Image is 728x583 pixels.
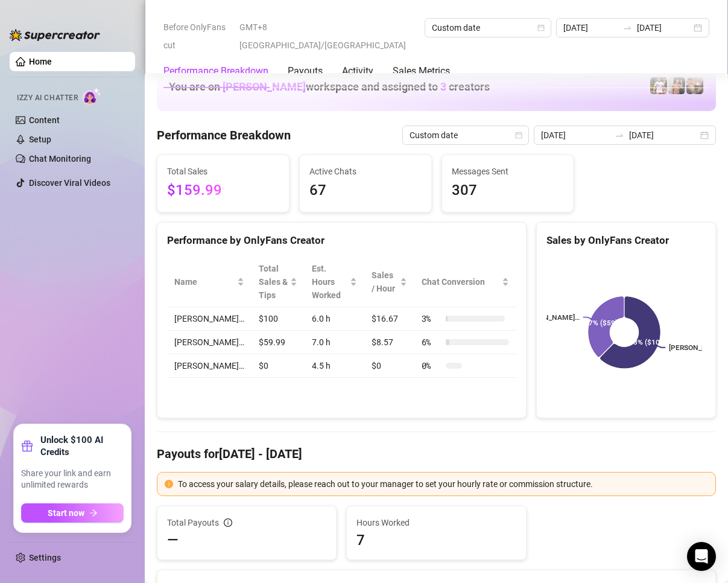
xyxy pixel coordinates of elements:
[163,64,268,78] div: Performance Breakdown
[622,23,632,33] span: to
[546,232,706,249] div: Sales by OnlyFans Creator
[167,179,279,202] span: $159.99
[167,516,219,529] span: Total Payouts
[167,530,179,550] span: —
[422,359,441,372] span: 0 %
[519,313,580,322] text: [PERSON_NAME]…
[312,262,347,302] div: Est. Hours Worked
[21,468,124,491] span: Share your link and earn unlimited rewards
[252,307,305,331] td: $100
[29,178,110,188] a: Discover Viral Videos
[422,312,441,325] span: 3 %
[410,126,522,144] span: Custom date
[372,269,397,295] span: Sales / Hour
[541,129,610,142] input: Start date
[29,553,61,562] a: Settings
[305,331,364,354] td: 7.0 h
[259,262,288,302] span: Total Sales & Tips
[252,331,305,354] td: $59.99
[342,64,373,78] div: Activity
[21,503,124,523] button: Start nowarrow-right
[364,331,414,354] td: $8.57
[224,518,232,527] span: info-circle
[163,18,232,54] span: Before OnlyFans cut
[364,354,414,378] td: $0
[29,154,91,164] a: Chat Monitoring
[178,477,708,491] div: To access your salary details, please reach out to your manager to set your hourly rate or commis...
[422,275,499,288] span: Chat Conversion
[305,354,364,378] td: 4.5 h
[29,115,60,125] a: Content
[157,445,716,462] h4: Payouts for [DATE] - [DATE]
[452,179,564,202] span: 307
[414,257,516,307] th: Chat Conversion
[305,307,364,331] td: 6.0 h
[167,165,279,178] span: Total Sales
[17,92,78,104] span: Izzy AI Chatter
[563,21,618,34] input: Start date
[157,127,291,144] h4: Performance Breakdown
[432,19,544,37] span: Custom date
[167,331,252,354] td: [PERSON_NAME]…
[687,542,716,571] div: Open Intercom Messenger
[29,135,51,144] a: Setup
[48,508,84,518] span: Start now
[167,354,252,378] td: [PERSON_NAME]…
[393,64,450,78] div: Sales Metrics
[167,257,252,307] th: Name
[239,18,417,54] span: GMT+8 [GEOGRAPHIC_DATA]/[GEOGRAPHIC_DATA]
[364,307,414,331] td: $16.67
[252,354,305,378] td: $0
[167,307,252,331] td: [PERSON_NAME]…
[309,179,422,202] span: 67
[637,21,691,34] input: End date
[537,24,545,31] span: calendar
[167,232,516,249] div: Performance by OnlyFans Creator
[422,336,441,349] span: 6 %
[629,129,698,142] input: End date
[515,132,522,139] span: calendar
[165,480,173,488] span: exclamation-circle
[309,165,422,178] span: Active Chats
[364,257,414,307] th: Sales / Hour
[21,440,33,452] span: gift
[615,130,624,140] span: to
[29,57,52,66] a: Home
[83,88,101,105] img: AI Chatter
[452,165,564,178] span: Messages Sent
[356,516,516,529] span: Hours Worked
[622,23,632,33] span: swap-right
[356,530,516,550] span: 7
[89,509,98,517] span: arrow-right
[615,130,624,140] span: swap-right
[252,257,305,307] th: Total Sales & Tips
[288,64,323,78] div: Payouts
[10,29,100,41] img: logo-BBDzfeDw.svg
[40,434,124,458] strong: Unlock $100 AI Credits
[174,275,235,288] span: Name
